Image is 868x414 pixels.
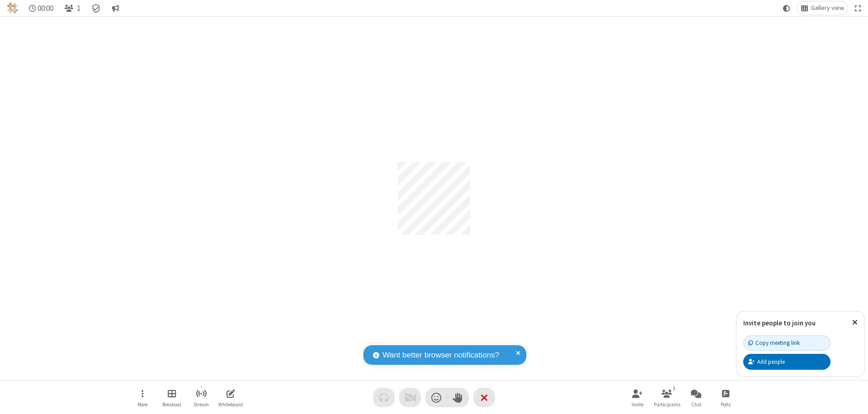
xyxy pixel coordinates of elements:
[425,388,447,407] button: Send a reaction
[721,402,731,407] span: Polls
[683,385,710,410] button: Open chat
[811,5,844,12] span: Gallery view
[162,402,181,407] span: Breakout
[25,1,57,15] div: Timer
[137,402,147,407] span: More
[797,1,848,15] button: Change layout
[218,402,243,407] span: Whiteboard
[632,402,643,407] span: Invite
[779,1,794,15] button: Using system theme
[373,388,395,407] button: Audio problem - check your Internet connection or call by phone
[399,388,421,407] button: Video
[851,1,865,15] button: Fullscreen
[624,385,651,410] button: Invite participants (⌘+Shift+I)
[743,335,830,351] button: Copy meeting link
[712,385,739,410] button: Open poll
[217,385,244,410] button: Open shared whiteboard
[653,385,680,410] button: Open participant list
[670,384,678,392] div: 1
[158,385,185,410] button: Manage Breakout Rooms
[188,385,215,410] button: Start streaming
[7,3,18,14] img: QA Selenium DO NOT DELETE OR CHANGE
[38,4,53,13] span: 00:00
[691,402,702,407] span: Chat
[77,4,80,13] span: 1
[743,319,816,327] label: Invite people to join you
[748,339,800,347] div: Copy meeting link
[845,311,864,334] button: Close popover
[61,1,84,15] button: Open participant list
[129,385,156,410] button: Open menu
[654,402,680,407] span: Participants
[473,388,495,407] button: End or leave meeting
[108,1,123,15] button: Conversation
[88,1,105,15] div: Meeting details Encryption enabled
[743,354,830,369] button: Add people
[193,402,209,407] span: Stream
[447,388,469,407] button: Raise hand
[382,349,499,361] span: Want better browser notifications?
